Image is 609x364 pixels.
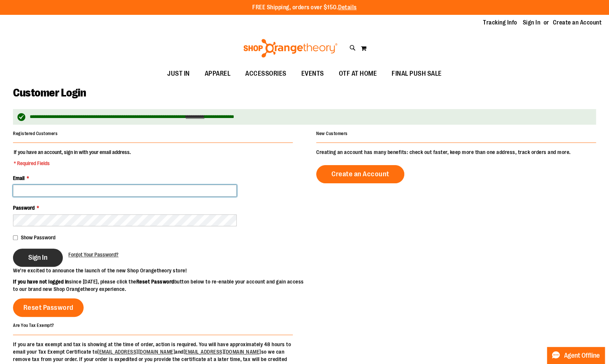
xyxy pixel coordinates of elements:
span: Sign In [28,253,48,262]
span: Customer Login [13,86,86,99]
a: [EMAIL_ADDRESS][DOMAIN_NAME] [184,349,261,355]
a: Tracking Info [483,19,517,27]
span: Agent Offline [564,352,600,359]
p: since [DATE], please click the button below to re-enable your account and gain access to our bran... [13,278,305,293]
legend: If you have an account, sign in with your email address. [13,148,132,167]
span: Reset Password [23,304,74,312]
strong: Registered Customers [13,131,58,136]
a: Sign In [523,19,541,27]
strong: Reset Password [136,279,174,285]
p: Creating an account has many benefits: check out faster, keep more than one address, track orders... [316,148,596,156]
span: Forgot Your Password? [68,252,119,258]
a: Forgot Your Password? [68,251,119,258]
span: * Required Fields [14,160,131,167]
a: Details [338,4,357,11]
span: Show Password [21,235,55,240]
a: Create an Account [316,165,405,183]
span: Email [13,175,25,181]
img: Shop Orangetheory [242,39,338,58]
span: EVENTS [301,65,324,82]
a: Create an Account [553,19,602,27]
a: [EMAIL_ADDRESS][DOMAIN_NAME] [97,349,175,355]
a: Reset Password [13,298,84,317]
span: APPAREL [205,65,231,82]
button: Agent Offline [547,347,605,364]
span: ACCESSORIES [245,65,286,82]
strong: New Customers [316,131,348,136]
strong: If you have not logged in [13,279,69,285]
span: Password [13,205,35,211]
span: FINAL PUSH SALE [392,65,442,82]
p: We’re excited to announce the launch of the new Shop Orangetheory store! [13,267,305,274]
span: JUST IN [167,65,190,82]
span: OTF AT HOME [339,65,377,82]
strong: Are You Tax Exempt? [13,323,54,328]
button: Sign In [13,249,63,267]
p: FREE Shipping, orders over $150. [252,3,357,12]
span: Create an Account [331,170,389,178]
